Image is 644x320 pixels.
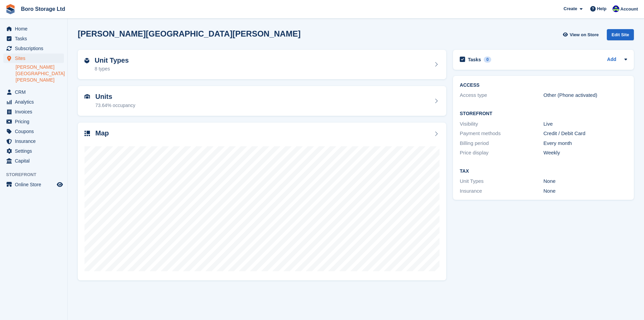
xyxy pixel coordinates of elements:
[460,130,543,137] div: Payment methods
[607,56,616,64] a: Add
[85,131,90,136] img: map-icn-33ee37083ee616e46c38cad1a60f524a97daa1e2b2c8c0bc3eb3415660979fc1.svg
[3,117,64,126] a: menu
[460,187,543,195] div: Insurance
[15,87,55,97] span: CRM
[3,87,64,97] a: menu
[544,120,627,128] div: Live
[544,91,627,99] div: Other (Phone activated)
[3,54,64,63] a: menu
[15,156,55,166] span: Capital
[95,57,129,64] h2: Unit Types
[460,91,543,99] div: Access type
[484,57,492,63] div: 0
[5,4,16,14] img: stora-icon-8386f47178a22dfd0bd8f6a31ec36ba5ce8667c1dd55bd0f319d3a0aa187defe.svg
[78,86,446,116] a: Units 73.64% occupancy
[78,50,446,80] a: Unit Types 8 types
[564,5,577,12] span: Create
[460,83,627,88] h2: ACCESS
[544,187,627,195] div: None
[95,102,135,109] div: 73.64% occupancy
[3,127,64,136] a: menu
[56,180,64,189] a: Preview store
[15,180,55,189] span: Online Store
[460,149,543,157] div: Price display
[95,129,109,137] h2: Map
[15,136,55,146] span: Insurance
[460,177,543,185] div: Unit Types
[613,5,619,12] img: Tobie Hillier
[16,64,64,83] a: [PERSON_NAME][GEOGRAPHIC_DATA][PERSON_NAME]
[544,177,627,185] div: None
[3,24,64,34] a: menu
[15,97,55,107] span: Analytics
[3,180,64,189] a: menu
[3,97,64,107] a: menu
[3,34,64,43] a: menu
[460,111,627,116] h2: Storefront
[607,29,634,43] a: Edit Site
[95,93,135,101] h2: Units
[15,54,55,63] span: Sites
[78,29,301,38] h2: [PERSON_NAME][GEOGRAPHIC_DATA][PERSON_NAME]
[562,29,601,40] a: View on Store
[620,6,638,13] span: Account
[3,136,64,146] a: menu
[3,146,64,156] a: menu
[3,44,64,53] a: menu
[544,140,627,147] div: Every month
[15,117,55,126] span: Pricing
[15,44,55,53] span: Subscriptions
[15,24,55,34] span: Home
[607,29,634,40] div: Edit Site
[15,107,55,116] span: Invoices
[570,31,599,38] span: View on Store
[597,5,606,12] span: Help
[460,169,627,174] h2: Tax
[460,140,543,147] div: Billing period
[468,57,481,63] h2: Tasks
[544,130,627,137] div: Credit / Debit Card
[15,34,55,43] span: Tasks
[6,171,67,178] span: Storefront
[78,123,446,281] a: Map
[95,65,129,72] div: 8 types
[460,120,543,128] div: Visibility
[3,156,64,166] a: menu
[15,146,55,156] span: Settings
[544,149,627,157] div: Weekly
[85,58,89,63] img: unit-type-icn-2b2737a686de81e16bb02015468b77c625bbabd49415b5ef34ead5e3b44a266d.svg
[85,94,90,99] img: unit-icn-7be61d7bf1b0ce9d3e12c5938cc71ed9869f7b940bace4675aadf7bd6d80202e.svg
[18,3,68,15] a: Boro Storage Ltd
[15,127,55,136] span: Coupons
[3,107,64,116] a: menu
